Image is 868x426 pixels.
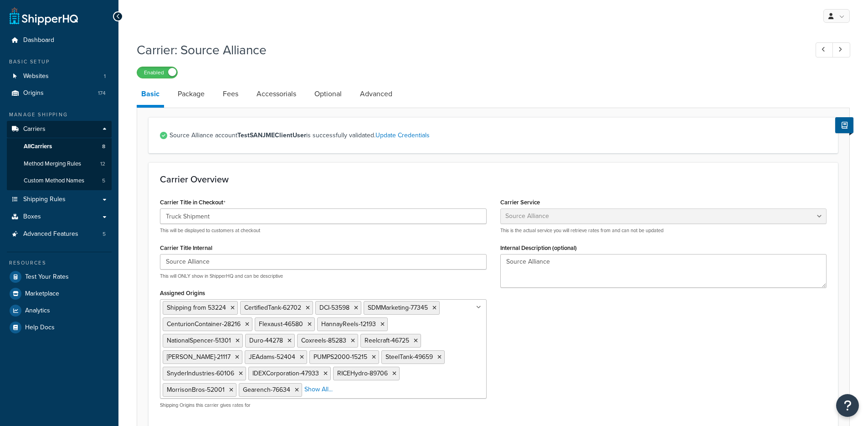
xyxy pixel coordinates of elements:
span: Origins [23,89,44,97]
span: Duro-44278 [249,336,283,345]
span: All Carriers [24,143,52,151]
span: SteelTank-49659 [385,352,433,362]
span: CenturionContainer-28216 [167,319,241,329]
a: Shipping Rules [7,191,112,208]
span: Analytics [25,307,50,315]
li: Advanced Features [7,226,112,243]
a: Show All... [304,385,333,394]
span: SDMMarketing-77345 [368,303,428,312]
li: Method Merging Rules [7,156,112,172]
span: Test Your Rates [25,273,69,281]
p: Shipping Origins this carrier gives rates for [160,402,487,409]
a: Advanced Features5 [7,226,112,243]
span: MorrisonBros-52001 [167,385,225,395]
label: Carrier Title in Checkout [160,199,226,206]
a: Method Merging Rules12 [7,156,112,172]
span: 8 [102,143,105,151]
a: Previous Record [816,42,833,57]
a: Basic [137,83,164,108]
span: Carriers [23,125,46,133]
span: IDEXCorporation-47933 [252,369,319,378]
span: Source Alliance account is successfully validated. [169,129,827,142]
button: Open Resource Center [836,394,859,417]
span: CertifiedTank-62702 [244,303,301,312]
span: Advanced Features [23,230,78,238]
a: Analytics [7,302,112,319]
span: Gearench-76634 [243,385,290,395]
label: Carrier Service [500,199,540,206]
span: 12 [100,160,105,168]
a: Carriers [7,121,112,138]
span: SnyderIndustries-60106 [167,369,234,378]
a: Update Credentials [375,130,430,140]
a: Dashboard [7,32,112,49]
a: Package [173,83,209,105]
textarea: Source Alliance [500,254,827,288]
a: Boxes [7,208,112,225]
label: Enabled [137,67,177,78]
a: Next Record [832,42,850,57]
span: [PERSON_NAME]-21117 [167,352,231,362]
span: Websites [23,73,49,80]
p: This is the actual service you will retrieve rates from and can not be updated [500,227,827,234]
span: 174 [98,89,106,97]
span: Marketplace [25,290,59,298]
div: Basic Setup [7,58,112,66]
a: Test Your Rates [7,269,112,285]
span: Reelcraft-46725 [365,336,409,345]
span: RICEHydro-89706 [337,369,388,378]
a: Accessorials [252,83,301,105]
span: 5 [102,177,105,185]
span: Coxreels-85283 [301,336,346,345]
a: Fees [218,83,243,105]
span: DCI-53598 [319,303,349,312]
span: JEAdams-52404 [249,352,295,362]
label: Internal Description (optional) [500,244,577,251]
h3: Carrier Overview [160,174,827,184]
span: Shipping from 53224 [167,303,226,312]
span: 1 [104,73,106,80]
a: Websites1 [7,68,112,85]
button: Show Help Docs [835,117,853,133]
span: Method Merging Rules [24,160,81,168]
li: Carriers [7,121,112,190]
span: PUMPS2000-15215 [313,352,367,362]
span: HannayReels-12193 [321,319,376,329]
a: AllCarriers8 [7,138,112,155]
div: Manage Shipping [7,111,112,119]
span: Shipping Rules [23,196,66,203]
li: Websites [7,68,112,85]
span: 5 [103,230,106,238]
li: Custom Method Names [7,172,112,189]
h1: Carrier: Source Alliance [137,41,799,59]
p: This will be displayed to customers at checkout [160,227,487,234]
span: Help Docs [25,324,55,332]
label: Assigned Origins [160,290,205,296]
label: Carrier Title Internal [160,244,212,251]
div: Resources [7,259,112,267]
p: This will ONLY show in ShipperHQ and can be descriptive [160,273,487,280]
span: Flexaust-46580 [259,319,303,329]
a: Marketplace [7,286,112,302]
a: Help Docs [7,319,112,336]
span: Custom Method Names [24,177,84,185]
span: Boxes [23,213,41,221]
a: Optional [310,83,346,105]
strong: TestSANJMEClientUser [237,130,306,140]
a: Origins174 [7,85,112,102]
span: Dashboard [23,36,54,44]
a: Advanced [355,83,397,105]
li: Origins [7,85,112,102]
a: Custom Method Names5 [7,172,112,189]
span: NationalSpencer-51301 [167,336,231,345]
